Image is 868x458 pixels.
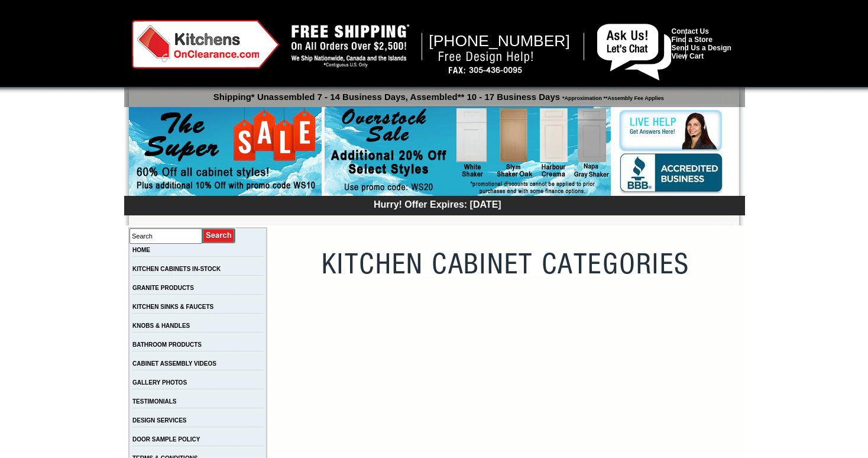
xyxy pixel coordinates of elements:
span: [PHONE_NUMBER] [429,32,570,50]
a: Find a Store [672,36,712,44]
a: CABINET ASSEMBLY VIDEOS [132,360,216,367]
a: KNOBS & HANDLES [132,322,190,329]
a: View Cart [672,52,704,60]
a: KITCHEN CABINETS IN-STOCK [132,266,221,272]
span: *Approximation **Assembly Fee Applies [560,92,664,101]
a: KITCHEN SINKS & FAUCETS [132,304,213,310]
input: Submit [202,228,236,244]
a: GRANITE PRODUCTS [132,285,194,291]
div: Hurry! Offer Expires: [DATE] [130,198,745,210]
a: HOME [132,247,150,253]
a: BATHROOM PRODUCTS [132,341,202,348]
p: Shipping* Unassembled 7 - 14 Business Days, Assembled** 10 - 17 Business Days [130,86,745,102]
a: DESIGN SERVICES [132,417,187,424]
img: Kitchens on Clearance Logo [132,20,280,69]
a: DOOR SAMPLE POLICY [132,436,200,443]
a: GALLERY PHOTOS [132,379,187,386]
a: TESTIMONIALS [132,398,176,405]
a: Contact Us [672,27,709,36]
a: Send Us a Design [672,44,731,52]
